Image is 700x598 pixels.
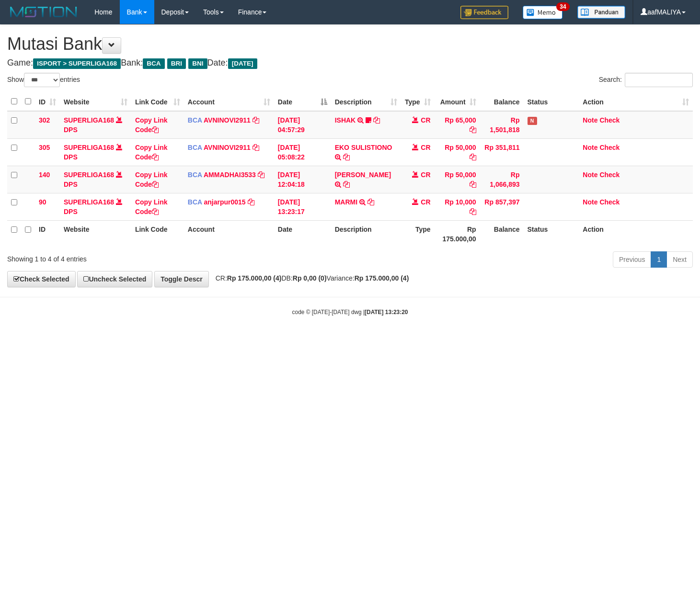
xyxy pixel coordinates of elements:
th: Account: activate to sort column ascending [184,92,274,111]
th: Account [184,220,274,248]
span: 305 [39,144,50,151]
th: Type: activate to sort column ascending [401,92,435,111]
span: 302 [39,116,50,124]
a: Copy Rp 50,000 to clipboard [470,181,476,188]
th: Link Code [131,220,184,248]
th: Action [579,220,693,248]
td: DPS [60,193,131,220]
strong: Rp 0,00 (0) [293,274,327,282]
a: Copy Rp 50,000 to clipboard [470,153,476,161]
img: panduan.png [577,6,625,19]
th: Date: activate to sort column descending [274,92,331,111]
a: AMMADHAI3533 [204,171,256,179]
th: Status [524,92,579,111]
th: Action: activate to sort column ascending [579,92,693,111]
div: Showing 1 to 4 of 4 entries [7,250,285,264]
a: EKO SULISTIONO [335,144,392,151]
a: Copy Link Code [135,144,168,161]
th: Amount: activate to sort column ascending [435,92,480,111]
span: [DATE] [228,58,257,69]
td: Rp 65,000 [435,111,480,139]
span: CR [421,198,430,206]
span: CR [421,116,430,124]
span: 140 [39,171,50,179]
a: [PERSON_NAME] [335,171,391,179]
a: Note [583,116,597,124]
a: Copy AVNINOVI2911 to clipboard [252,116,259,124]
td: [DATE] 12:04:18 [274,166,331,193]
strong: Rp 175.000,00 (4) [227,274,282,282]
th: Status [524,220,579,248]
span: CR [421,144,430,151]
td: DPS [60,166,131,193]
a: SUPERLIGA168 [64,171,114,179]
select: Showentries [24,73,60,87]
a: Copy EKO SULISTIONO to clipboard [343,153,350,161]
td: DPS [60,111,131,139]
th: Link Code: activate to sort column ascending [131,92,184,111]
a: 1 [651,251,667,268]
span: ISPORT > SUPERLIGA168 [33,58,121,69]
td: [DATE] 05:08:22 [274,138,331,166]
a: Copy anjarpur0015 to clipboard [248,198,254,206]
a: Copy Link Code [135,116,168,134]
a: Next [666,251,693,268]
a: Uncheck Selected [77,271,152,287]
a: Copy Rp 10,000 to clipboard [470,208,476,215]
th: Website: activate to sort column ascending [60,92,131,111]
a: anjarpur0015 [204,198,246,206]
th: Balance [480,220,524,248]
a: Toggle Descr [154,271,209,287]
label: Show entries [7,73,80,87]
a: Check Selected [7,271,76,287]
a: Copy Link Code [135,198,168,215]
th: Type [401,220,435,248]
td: Rp 1,066,893 [480,166,524,193]
td: Rp 50,000 [435,166,480,193]
th: Rp 175.000,00 [435,220,480,248]
img: MOTION_logo.png [7,5,80,19]
span: BRI [167,58,186,69]
th: ID: activate to sort column ascending [35,92,60,111]
strong: [DATE] 13:23:20 [365,309,408,316]
td: Rp 10,000 [435,193,480,220]
td: Rp 351,811 [480,138,524,166]
a: Copy SILVIA to clipboard [343,181,350,188]
span: BCA [143,58,164,69]
a: Check [599,116,620,124]
td: [DATE] 13:23:17 [274,193,331,220]
td: DPS [60,138,131,166]
th: Date [274,220,331,248]
a: AVNINOVI2911 [204,144,251,151]
a: Check [599,144,620,151]
a: Copy Rp 65,000 to clipboard [470,126,476,134]
img: Button%20Memo.svg [523,6,563,19]
a: Note [583,144,597,151]
th: Website [60,220,131,248]
a: MARMI [335,198,357,206]
a: Copy Link Code [135,171,168,188]
a: SUPERLIGA168 [64,144,114,151]
span: BCA [188,198,202,206]
th: Description: activate to sort column ascending [331,92,401,111]
th: Description [331,220,401,248]
span: 34 [556,2,569,11]
span: Has Note [528,117,537,125]
a: Check [599,171,620,179]
td: Rp 50,000 [435,138,480,166]
th: ID [35,220,60,248]
a: Note [583,198,597,206]
a: Copy ISHAK to clipboard [373,116,380,124]
strong: Rp 175.000,00 (4) [355,274,409,282]
span: CR: DB: Variance: [211,274,409,282]
span: BNI [188,58,207,69]
a: Note [583,171,597,179]
span: BCA [188,171,202,179]
img: Feedback.jpg [460,6,508,19]
a: AVNINOVI2911 [204,116,251,124]
span: BCA [188,116,202,124]
a: Previous [613,251,651,268]
h1: Mutasi Bank [7,34,693,54]
td: Rp 1,501,818 [480,111,524,139]
a: Copy AMMADHAI3533 to clipboard [258,171,264,179]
